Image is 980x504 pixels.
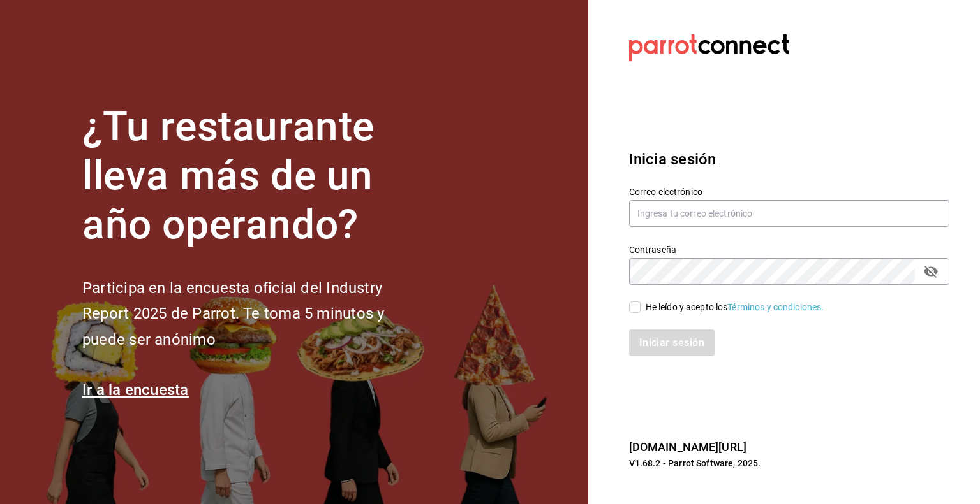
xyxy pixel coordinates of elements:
h1: ¿Tu restaurante lleva más de un año operando? [82,103,427,249]
h3: Inicia sesión [629,148,949,171]
label: Contraseña [629,245,949,254]
a: [DOMAIN_NAME][URL] [629,440,746,454]
div: He leído y acepto los [646,301,824,314]
a: Términos y condiciones. [727,302,824,312]
button: passwordField [920,261,942,282]
p: V1.68.2 - Parrot Software, 2025. [629,457,949,470]
h2: Participa en la encuesta oficial del Industry Report 2025 de Parrot. Te toma 5 minutos y puede se... [82,275,427,353]
label: Correo electrónico [629,187,949,196]
input: Ingresa tu correo electrónico [629,200,949,227]
a: Ir a la encuesta [82,381,189,399]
